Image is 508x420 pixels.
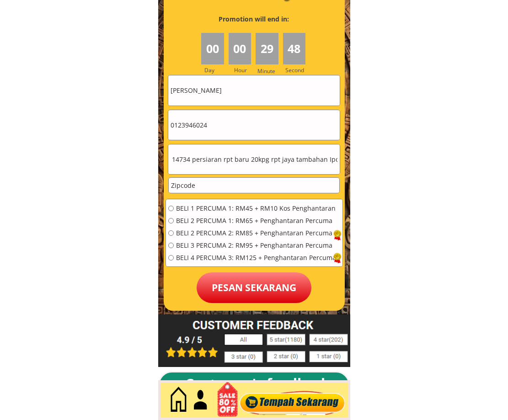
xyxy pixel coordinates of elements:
[176,205,336,212] span: BELI 1 PERCUMA 1: RM45 + RM10 Kos Penghantaran
[168,144,340,174] input: Alamat
[176,255,336,261] span: BELI 4 PERCUMA 3: RM125 + Penghantaran Percuma
[176,218,336,224] span: BELI 2 PERCUMA 1: RM65 + Penghantaran Percuma
[169,178,339,193] input: Zipcode
[202,14,305,24] h3: Promotion will end in:
[168,110,340,140] input: Telefon
[197,272,311,303] p: Pesan sekarang
[176,242,336,249] span: BELI 3 PERCUMA 2: RM95 + Penghantaran Percuma
[176,230,336,236] span: BELI 2 PERCUMA 2: RM85 + Penghantaran Percuma
[234,66,253,74] h3: Hour
[285,66,308,74] h3: Second
[185,372,337,394] div: Customer's feedback
[168,75,340,105] input: Nama
[257,67,278,75] h3: Minute
[204,66,227,74] h3: Day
